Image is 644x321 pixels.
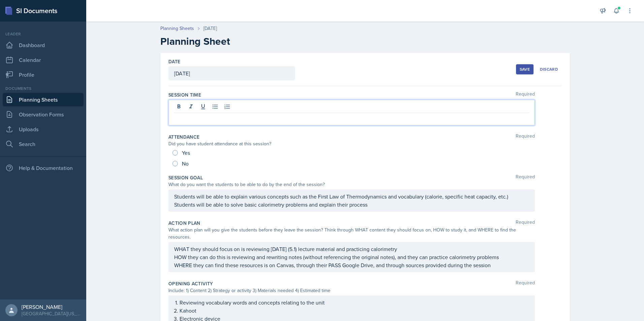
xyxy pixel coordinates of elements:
[174,192,529,201] p: Students will be able to explain various concepts such as the First Law of Thermodynamics and voc...
[22,304,81,310] div: [PERSON_NAME]
[168,226,535,241] div: What action plan will you give the students before they leave the session? Think through WHAT con...
[22,310,81,317] div: [GEOGRAPHIC_DATA][US_STATE] in [GEOGRAPHIC_DATA]
[516,220,535,226] span: Required
[174,261,529,269] p: WHERE they can find these resources is on Canvas, through their PASS Google Drive, and through so...
[174,245,529,253] p: WHAT they should focus on is reviewing [DATE] (5.1) lecture material and practicing calorimetry
[536,64,562,74] button: Discard
[203,25,217,32] div: [DATE]
[168,280,213,287] label: Opening Activity
[3,85,84,92] div: Documents
[3,108,84,121] a: Observation Forms
[180,298,529,307] p: Reviewing vocabulary words and concepts relating to the unit
[168,58,180,65] label: Date
[516,92,535,98] span: Required
[168,174,203,181] label: Session Goal
[168,92,201,98] label: Session Time
[3,122,84,136] a: Uploads
[3,93,84,106] a: Planning Sheets
[168,134,200,140] label: Attendance
[516,280,535,287] span: Required
[168,140,535,147] div: Did you have student attendance at this session?
[3,38,84,52] a: Dashboard
[182,149,190,156] span: Yes
[168,220,200,226] label: Action Plan
[168,181,535,188] div: What do you want the students to be able to do by the end of the session?
[520,67,530,72] div: Save
[168,287,535,294] div: Include: 1) Content 2) Strategy or activity 3) Materials needed 4) Estimated time
[180,307,529,315] p: Kahoot
[3,161,84,175] div: Help & Documentation
[3,53,84,67] a: Calendar
[160,35,570,47] h2: Planning Sheet
[3,137,84,151] a: Search
[516,174,535,181] span: Required
[160,25,194,32] a: Planning Sheets
[3,31,84,37] div: Leader
[540,67,558,72] div: Discard
[516,134,535,140] span: Required
[174,253,529,261] p: HOW they can do this is reviewing and rewriting notes (without referencing the original notes), a...
[182,160,189,167] span: No
[516,64,534,74] button: Save
[174,201,529,209] p: Students will be able to solve basic calorimetry problems and explain their process
[3,68,84,81] a: Profile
